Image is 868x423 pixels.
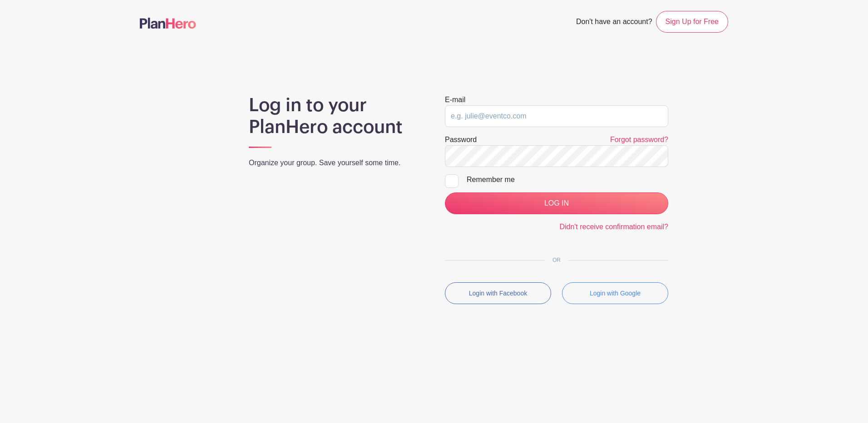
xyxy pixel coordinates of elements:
[576,13,652,33] span: Don't have an account?
[559,223,668,231] a: Didn't receive confirmation email?
[610,136,668,143] a: Forgot password?
[467,174,668,185] div: Remember me
[445,192,668,214] input: LOG IN
[656,11,728,33] a: Sign Up for Free
[469,290,527,297] small: Login with Facebook
[249,94,423,138] h1: Log in to your PlanHero account
[249,157,423,168] p: Organize your group. Save yourself some time.
[445,105,668,127] input: e.g. julie@eventco.com
[590,290,641,297] small: Login with Google
[562,282,668,304] button: Login with Google
[445,282,551,304] button: Login with Facebook
[445,134,477,145] label: Password
[140,18,196,29] img: logo-507f7623f17ff9eddc593b1ce0a138ce2505c220e1c5a4e2b4648c50719b7d32.svg
[445,94,465,105] label: E-mail
[545,257,568,263] span: OR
